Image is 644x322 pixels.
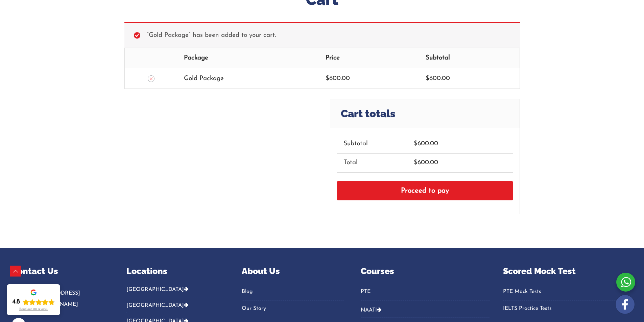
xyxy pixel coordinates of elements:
button: [GEOGRAPHIC_DATA] [126,297,228,313]
span: $ [414,159,418,166]
bdi: 600.00 [326,75,350,82]
th: Subtotal [337,135,407,153]
span: $ [414,141,418,147]
bdi: 600.00 [426,75,450,82]
a: IELTS Practice Tests [503,303,632,314]
span: $ [326,75,329,82]
th: Package [177,48,319,68]
bdi: 600.00 [414,159,438,166]
bdi: 600.00 [414,141,438,147]
div: “Gold Package” has been added to your cart. [124,22,520,47]
a: Remove this item [148,75,154,82]
p: About Us [242,265,343,278]
div: Rating: 4.8 out of 5 [12,298,55,306]
p: Scored Mock Test [503,265,632,278]
th: Subtotal [419,48,519,68]
button: NAATI [361,302,490,318]
a: NAATI [361,307,377,313]
p: Locations [126,265,228,278]
th: Price [319,48,419,68]
nav: Menu [361,286,490,300]
p: Contact Us [12,265,110,278]
p: Courses [361,265,490,278]
th: Total [337,153,407,172]
div: Read our 718 reviews [19,307,48,311]
span: $ [426,75,429,82]
h2: Cart totals [330,99,520,128]
a: PTE [361,286,490,297]
div: Gold Package [184,73,313,84]
a: Blog [242,286,343,297]
a: Proceed to pay [337,181,513,201]
div: 4.8 [12,298,20,306]
a: PTE Mock Tests [503,286,632,297]
button: [GEOGRAPHIC_DATA] [126,286,228,297]
img: white-facebook.png [616,295,635,314]
a: Our Story [242,303,343,314]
